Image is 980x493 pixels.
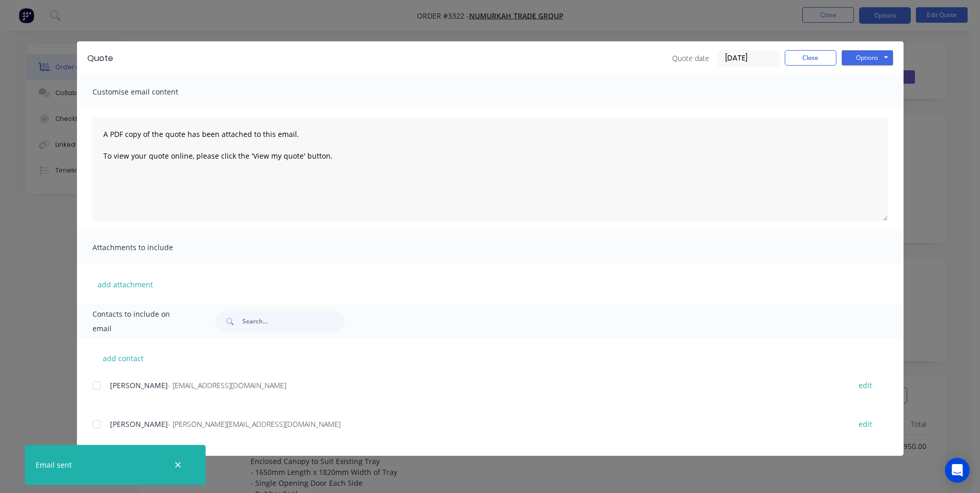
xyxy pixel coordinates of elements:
[168,419,340,429] span: - [PERSON_NAME][EMAIL_ADDRESS][DOMAIN_NAME]
[852,378,878,392] button: edit
[92,240,206,255] span: Attachments to include
[92,307,190,336] span: Contacts to include on email
[92,350,154,366] button: add contact
[672,53,709,64] span: Quote date
[87,52,113,65] div: Quote
[168,380,286,390] span: - [EMAIL_ADDRESS][DOMAIN_NAME]
[92,276,158,292] button: add attachment
[110,419,168,429] span: [PERSON_NAME]
[36,459,72,470] div: Email sent
[92,118,888,221] textarea: A PDF copy of the quote has been attached to this email. To view your quote online, please click ...
[110,380,168,390] span: [PERSON_NAME]
[242,311,345,332] input: Search...
[945,458,970,483] div: Open Intercom Messenger
[852,417,878,431] button: edit
[842,50,893,66] button: Options
[785,50,836,66] button: Close
[92,85,206,99] span: Customise email content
